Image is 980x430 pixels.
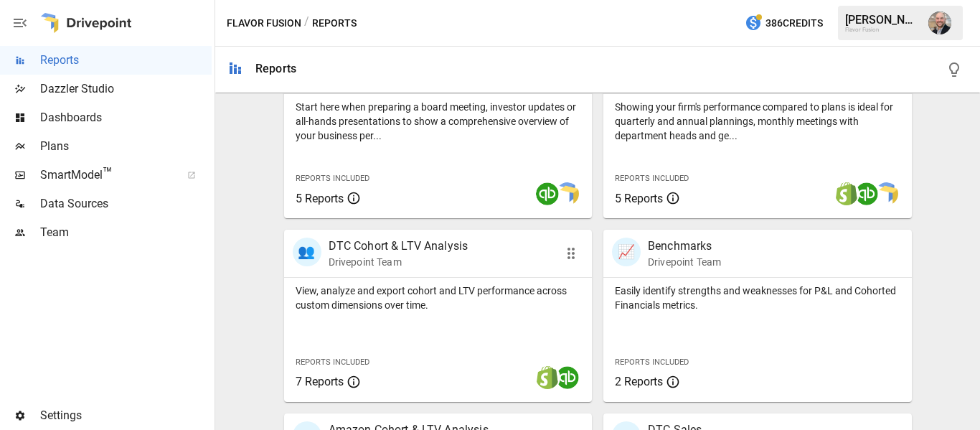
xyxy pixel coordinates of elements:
span: Team [40,224,212,241]
span: SmartModel [40,167,171,184]
div: Flavor Fusion [845,27,920,33]
span: Reports [40,52,212,69]
span: Reports Included [615,357,689,367]
p: Showing your firm's performance compared to plans is ideal for quarterly and annual plannings, mo... [615,100,900,143]
img: shopify [835,182,858,205]
img: quickbooks [556,366,579,389]
span: Reports Included [615,174,689,183]
span: 7 Reports [296,375,344,388]
span: Reports Included [296,357,369,367]
span: Dashboards [40,109,212,126]
button: Dustin Jacobson [920,3,960,43]
img: Dustin Jacobson [928,11,951,34]
span: 5 Reports [296,192,344,205]
button: 386Credits [739,10,829,37]
span: Dazzler Studio [40,80,212,98]
p: Easily identify strengths and weaknesses for P&L and Cohorted Financials metrics. [615,284,900,312]
p: Drivepoint Team [329,255,468,269]
p: DTC Cohort & LTV Analysis [329,238,468,255]
div: / [304,14,309,32]
img: shopify [536,366,559,389]
span: Settings [40,407,212,424]
div: 👥 [293,238,321,266]
p: Drivepoint Team [648,255,721,269]
p: View, analyze and export cohort and LTV performance across custom dimensions over time. [296,284,581,312]
img: quickbooks [855,182,878,205]
div: Reports [255,62,296,75]
div: 📈 [612,238,641,266]
p: Benchmarks [648,238,721,255]
span: 5 Reports [615,192,663,205]
img: smart model [875,182,898,205]
span: Data Sources [40,195,212,212]
span: 2 Reports [615,375,663,388]
span: ™ [103,164,113,182]
div: [PERSON_NAME] [845,13,920,27]
span: 386 Credits [765,14,823,32]
img: quickbooks [536,182,559,205]
p: Start here when preparing a board meeting, investor updates or all-hands presentations to show a ... [296,100,581,143]
button: Flavor Fusion [227,14,301,32]
span: Plans [40,138,212,155]
span: Reports Included [296,174,369,183]
img: smart model [556,182,579,205]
